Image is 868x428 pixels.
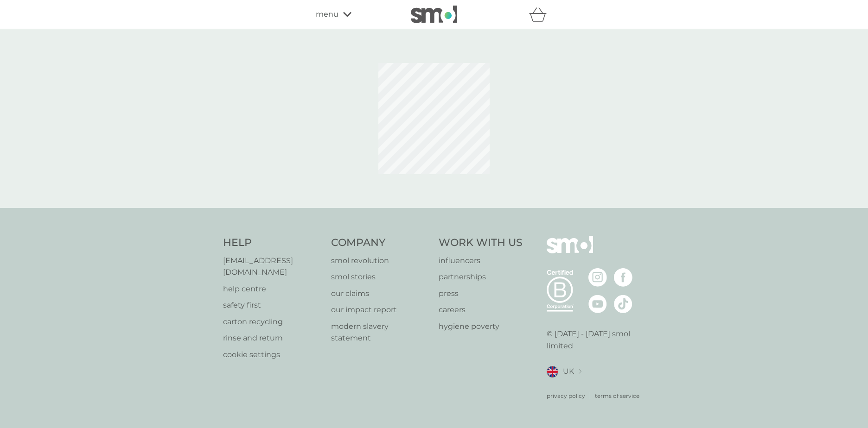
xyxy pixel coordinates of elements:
a: careers [439,304,523,316]
a: [EMAIL_ADDRESS][DOMAIN_NAME] [223,255,322,278]
a: smol stories [331,271,430,283]
h4: Company [331,236,430,250]
span: menu [316,8,338,20]
a: our impact report [331,304,430,316]
img: UK flag [547,366,558,378]
a: carton recycling [223,316,322,328]
a: terms of service [595,391,639,400]
a: cookie settings [223,349,322,361]
img: select a new location [579,369,581,374]
a: our claims [331,288,430,300]
a: partnerships [439,271,523,283]
img: visit the smol Tiktok page [614,295,632,313]
a: privacy policy [547,391,585,400]
a: hygiene poverty [439,321,523,333]
a: press [439,288,523,300]
div: basket [529,5,552,24]
span: UK [563,365,574,378]
a: smol revolution [331,255,430,267]
a: influencers [439,255,523,267]
img: visit the smol Youtube page [588,295,607,313]
a: safety first [223,299,322,311]
h4: Work With Us [439,236,523,250]
a: rinse and return [223,332,322,344]
img: smol [411,6,457,23]
p: © [DATE] - [DATE] smol limited [547,328,645,352]
img: smol [547,236,593,267]
a: modern slavery statement [331,321,430,344]
img: visit the smol Instagram page [588,268,607,287]
img: visit the smol Facebook page [614,268,632,287]
h4: Help [223,236,322,250]
a: help centre [223,283,322,295]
